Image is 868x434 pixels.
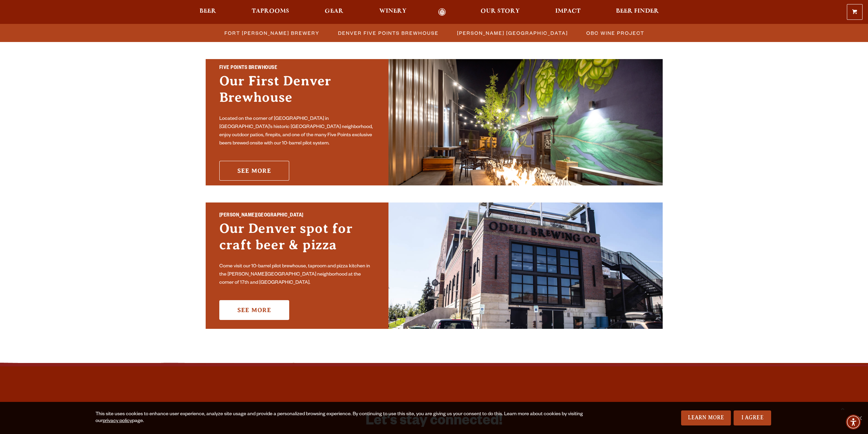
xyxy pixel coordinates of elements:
[220,28,323,38] a: Fort [PERSON_NAME] Brewery
[681,410,731,425] a: Learn More
[555,9,580,14] span: Impact
[457,28,568,38] span: [PERSON_NAME] [GEOGRAPHIC_DATA]
[734,410,771,425] a: I Agree
[219,211,375,220] h2: [PERSON_NAME][GEOGRAPHIC_DATA]
[334,28,442,38] a: Denver Five Points Brewhouse
[219,300,289,320] a: See More
[846,415,861,430] div: Accessibility Menu
[476,8,524,16] a: Our Story
[453,28,571,38] a: [PERSON_NAME] [GEOGRAPHIC_DATA]
[219,73,375,112] h3: Our First Denver Brewhouse
[325,9,343,14] span: Gear
[616,9,659,14] span: Beer Finder
[481,9,520,14] span: Our Story
[429,8,455,16] a: Odell Home
[95,411,596,425] div: This site uses cookies to enhance user experience, analyze site usage and provide a personalized ...
[612,8,663,16] a: Beer Finder
[375,8,411,16] a: Winery
[219,64,375,73] h2: Five Points Brewhouse
[582,28,648,38] a: OBC Wine Project
[224,28,320,38] span: Fort [PERSON_NAME] Brewery
[219,161,289,181] a: See More
[586,28,644,38] span: OBC Wine Project
[103,419,132,424] a: privacy policy
[252,9,289,14] span: Taprooms
[320,8,348,16] a: Gear
[338,28,439,38] span: Denver Five Points Brewhouse
[200,9,216,14] span: Beer
[247,8,294,16] a: Taprooms
[219,220,375,260] h3: Our Denver spot for craft beer & pizza
[219,115,375,148] p: Located on the corner of [GEOGRAPHIC_DATA] in [GEOGRAPHIC_DATA]’s historic [GEOGRAPHIC_DATA] neig...
[388,59,663,185] img: Promo Card Aria Label'
[219,263,375,287] p: Come visit our 10-barrel pilot brewhouse, taproom and pizza kitchen in the [PERSON_NAME][GEOGRAPH...
[388,202,663,329] img: Sloan’s Lake Brewhouse'
[379,9,407,14] span: Winery
[834,400,851,417] a: Scroll to top
[551,8,585,16] a: Impact
[195,8,221,16] a: Beer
